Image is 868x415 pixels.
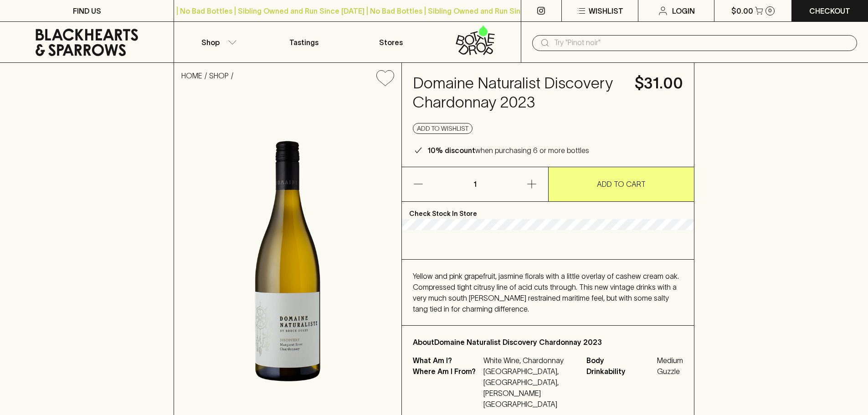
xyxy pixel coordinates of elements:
[809,5,850,16] p: Checkout
[597,179,646,190] p: ADD TO CART
[635,74,683,93] h4: $31.00
[261,22,347,62] a: Tastings
[413,74,624,112] h4: Domaine Naturalist Discovery Chardonnay 2023
[549,167,694,201] button: ADD TO CART
[483,366,575,410] p: [GEOGRAPHIC_DATA], [GEOGRAPHIC_DATA], [PERSON_NAME][GEOGRAPHIC_DATA]
[586,366,655,377] span: Drinkability
[413,366,481,410] p: Where Am I From?
[657,366,683,377] span: Guzzle
[586,355,655,366] span: Body
[413,123,473,134] button: Add to wishlist
[73,5,101,16] p: FIND US
[657,355,683,366] span: Medium
[209,72,229,80] a: SHOP
[427,146,475,154] b: 10% discount
[427,145,589,156] p: when purchasing 6 or more bottles
[289,37,318,48] p: Tastings
[174,22,261,62] button: Shop
[373,67,398,90] button: Add to wishlist
[379,37,403,48] p: Stores
[464,167,486,201] p: 1
[413,272,679,313] span: Yellow and pink grapefruit, jasmine florals with a little overlay of cashew cream oak. Compressed...
[554,36,850,50] input: Try "Pinot noir"
[483,355,575,366] p: White Wine, Chardonnay
[413,355,481,366] p: What Am I?
[181,72,202,80] a: HOME
[589,5,623,16] p: Wishlist
[402,202,694,219] p: Check Stock In Store
[731,5,753,16] p: $0.00
[413,337,683,348] p: About Domaine Naturalist Discovery Chardonnay 2023
[201,37,220,48] p: Shop
[768,8,772,13] p: 0
[348,22,434,62] a: Stores
[672,5,695,16] p: Login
